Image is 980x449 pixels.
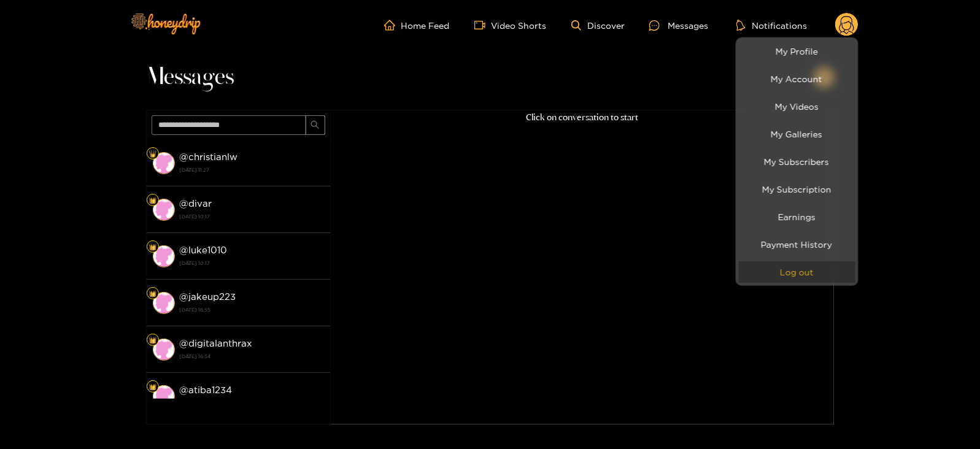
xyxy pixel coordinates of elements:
[739,96,855,117] a: My Videos
[739,206,855,228] a: Earnings
[739,123,855,145] a: My Galleries
[739,234,855,255] a: Payment History
[739,40,855,62] a: My Profile
[739,68,855,90] a: My Account
[739,261,855,283] button: Log out
[739,151,855,172] a: My Subscribers
[739,178,855,200] a: My Subscription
